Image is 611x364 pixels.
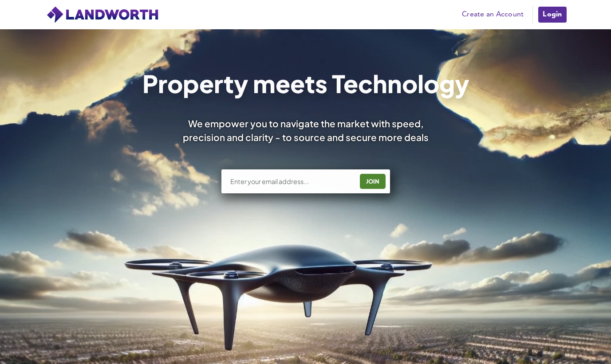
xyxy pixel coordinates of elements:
a: Create an Account [457,8,528,21]
button: JOIN [360,174,386,189]
input: Enter your email address... [229,177,353,186]
div: We empower you to navigate the market with speed, precision and clarity - to source and secure mo... [171,117,441,144]
a: Login [537,6,567,23]
h1: Property meets Technology [142,71,469,95]
div: JOIN [363,174,383,188]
